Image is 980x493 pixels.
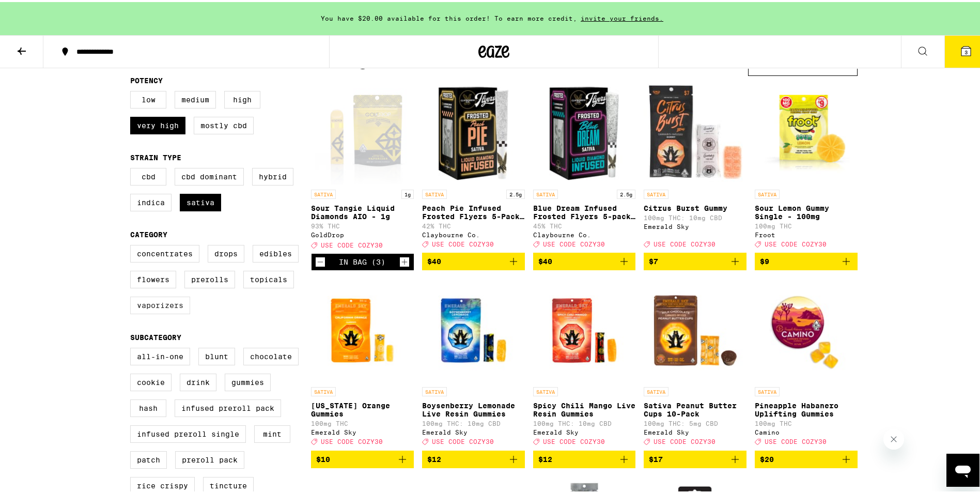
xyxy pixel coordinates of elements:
div: Froot [755,229,858,236]
label: Infused Preroll Single [130,423,246,441]
button: Add to bag [755,251,858,268]
img: Emerald Sky - Spicy Chili Mango Live Resin Gummies [533,276,636,380]
p: 100mg THC: 5mg CBD [644,418,746,425]
div: Claybourne Co. [533,229,636,236]
label: Prerolls [184,269,235,286]
p: 2.5g [617,188,635,197]
p: SATIVA [755,188,780,197]
label: Concentrates [130,243,199,260]
span: $40 [427,255,441,264]
button: Add to bag [755,449,858,466]
label: Infused Preroll Pack [175,397,281,415]
div: Emerald Sky [311,427,414,434]
p: 2.5g [506,188,525,197]
label: Hash [130,397,166,415]
label: Tincture [203,475,254,492]
span: USE CODE COZY30 [432,239,494,245]
a: Open page for Sour Lemon Gummy Single - 100mg from Froot [755,79,858,251]
p: Boysenberry Lemonade Live Resin Gummies [422,399,525,416]
span: USE CODE COZY30 [654,437,715,443]
legend: Strain Type [130,151,181,160]
a: Open page for Blue Dream Infused Frosted Flyers 5-pack 2.5g from Claybourne Co. [533,79,636,251]
p: Blue Dream Infused Frosted Flyers 5-pack 2.5g [533,202,636,219]
a: Open page for Sour Tangie Liquid Diamonds AIO - 1g from GoldDrop [311,79,414,252]
span: $9 [760,255,769,264]
label: Hybrid [252,166,293,183]
p: Sour Lemon Gummy Single - 100mg [755,202,858,219]
p: SATIVA [644,188,668,197]
p: 100mg THC: 10mg CBD [533,418,636,425]
label: Drops [208,243,244,260]
a: Open page for Spicy Chili Mango Live Resin Gummies from Emerald Sky [533,276,636,448]
span: $40 [538,255,552,264]
iframe: Close message [883,427,904,448]
div: Claybourne Co. [422,229,525,236]
span: $10 [316,453,330,461]
div: Emerald Sky [644,427,746,434]
span: invite your friends. [577,13,667,20]
a: Open page for Boysenberry Lemonade Live Resin Gummies from Emerald Sky [422,276,525,448]
span: USE CODE COZY30 [321,240,383,246]
span: 3 [965,47,968,53]
button: Add to bag [644,449,746,466]
label: Preroll Pack [175,449,244,467]
label: Flowers [130,269,176,286]
button: Increment [399,255,410,265]
span: $7 [649,255,658,264]
span: USE CODE COZY30 [765,239,827,245]
img: Emerald Sky - Boysenberry Lemonade Live Resin Gummies [422,276,525,380]
button: Add to bag [533,449,636,466]
a: Open page for Citrus Burst Gummy from Emerald Sky [644,79,746,251]
label: Low [130,89,166,106]
p: SATIVA [644,385,668,394]
label: Mint [254,423,290,441]
p: Sour Tangie Liquid Diamonds AIO - 1g [311,202,414,219]
label: Chocolate [243,346,299,363]
p: Peach Pie Infused Frosted Flyers 5-Pack - 2.5g [422,202,525,219]
div: GoldDrop [311,229,414,236]
p: 45% THC [533,221,636,227]
button: Add to bag [644,251,746,268]
label: Very High [130,115,185,132]
p: Sativa Peanut Butter Cups 10-Pack [644,399,746,416]
div: Camino [755,427,858,434]
label: Indica [130,192,172,209]
p: Citrus Burst Gummy [644,202,746,210]
label: Topicals [243,269,294,286]
img: Emerald Sky - Citrus Burst Gummy [644,79,746,182]
span: $20 [760,453,774,461]
button: Add to bag [422,251,525,268]
p: 1g [401,188,414,197]
a: Open page for California Orange Gummies from Emerald Sky [311,276,414,448]
label: Edibles [253,243,299,260]
legend: Potency [130,74,163,83]
iframe: Button to launch messaging window [946,452,979,485]
label: Sativa [180,192,221,209]
span: You have $20.00 available for this order! To earn more credit, [321,13,577,20]
img: Emerald Sky - Sativa Peanut Butter Cups 10-Pack [644,276,746,380]
span: $12 [538,453,552,461]
span: USE CODE COZY30 [543,239,605,245]
label: CBD Dominant [175,166,244,183]
label: Vaporizers [130,295,190,312]
span: USE CODE COZY30 [654,239,715,245]
p: 42% THC [422,221,525,227]
button: Add to bag [311,449,414,466]
p: 100mg THC [311,418,414,425]
p: 100mg THC [755,221,858,227]
label: Cookie [130,372,172,389]
img: Camino - Pineapple Habanero Uplifting Gummies [755,276,858,380]
label: All-In-One [130,346,190,363]
img: Emerald Sky - California Orange Gummies [311,276,414,380]
span: Hi. Need any help? [6,7,74,16]
div: Emerald Sky [644,221,746,228]
span: USE CODE COZY30 [543,437,605,443]
p: 100mg THC: 10mg CBD [422,418,525,425]
p: 100mg THC: 10mg CBD [644,212,746,219]
p: Pineapple Habanero Uplifting Gummies [755,399,858,416]
p: SATIVA [422,188,447,197]
label: Medium [175,89,216,106]
p: SATIVA [311,385,336,394]
p: [US_STATE] Orange Gummies [311,399,414,416]
a: Open page for Pineapple Habanero Uplifting Gummies from Camino [755,276,858,448]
